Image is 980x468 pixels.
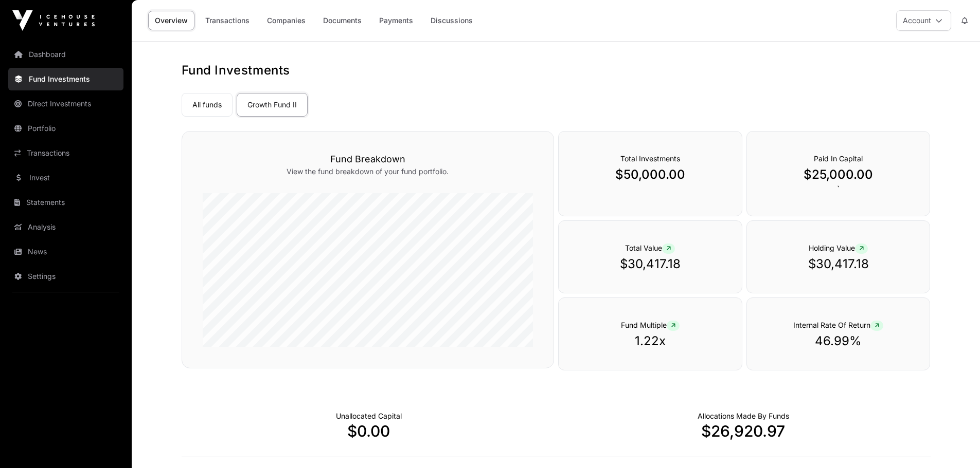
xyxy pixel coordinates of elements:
h3: Fund Breakdown [203,152,533,166]
p: $50,000.00 [579,166,721,183]
a: Overview [148,11,194,30]
p: $26,920.97 [556,422,931,440]
p: Cash not yet allocated [336,411,402,421]
a: Statements [8,191,123,214]
a: Documents [316,11,368,30]
a: Analysis [8,216,123,238]
div: ` [746,131,931,216]
p: $30,417.18 [768,256,910,272]
button: Account [896,10,951,31]
a: Settings [8,265,123,288]
span: Paid In Capital [814,154,863,163]
a: News [8,240,123,263]
a: Invest [8,166,123,189]
span: Internal Rate Of Return [793,321,883,329]
p: $30,417.18 [579,256,721,272]
a: Dashboard [8,43,123,66]
p: 46.99% [768,333,910,349]
h1: Fund Investments [182,62,931,79]
span: Total Value [625,244,675,252]
a: Companies [260,11,312,30]
p: Capital Deployed Into Companies [698,411,789,421]
span: Holding Value [809,244,868,252]
p: View the fund breakdown of your fund portfolio. [203,166,533,177]
p: $0.00 [182,422,556,440]
a: Payments [372,11,420,30]
p: $25,000.00 [768,166,910,183]
span: Fund Multiple [621,321,680,329]
img: Icehouse Ventures Logo [12,10,95,31]
a: Portfolio [8,117,123,140]
a: Fund Investments [8,68,123,90]
p: 1.22x [579,333,721,349]
a: Transactions [199,11,256,30]
span: Total Investments [620,154,680,163]
a: Direct Investments [8,92,123,115]
a: Transactions [8,142,123,164]
a: Discussions [424,11,479,30]
a: All funds [182,93,233,117]
a: Growth Fund II [237,93,308,117]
